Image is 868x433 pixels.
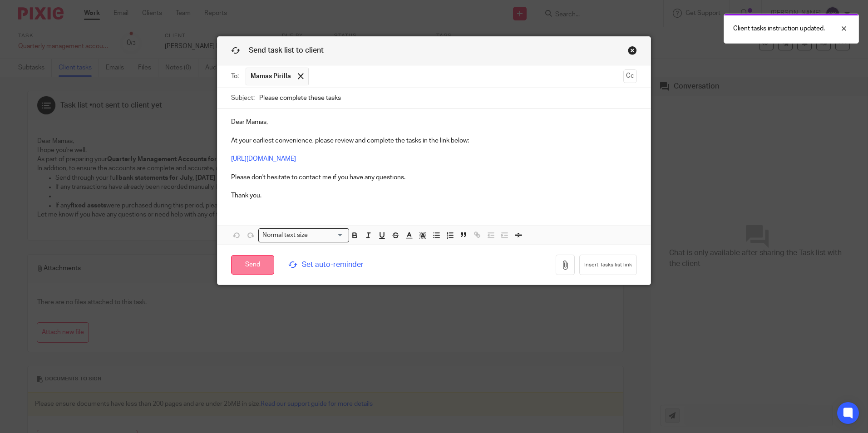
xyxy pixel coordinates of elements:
input: Send [231,255,274,275]
div: Search for option [258,228,349,242]
label: To: [231,72,241,81]
p: Client tasks instruction updated. [733,24,825,33]
span: Normal text size [261,231,310,240]
span: Mamas Pirilla [251,72,291,81]
a: [URL][DOMAIN_NAME] [231,156,296,162]
label: Subject: [231,93,255,103]
span: Set auto-reminder [288,260,412,270]
p: Dear Mamas, At your earliest convenience, please review and complete the tasks in the link below:... [231,118,637,200]
button: Insert Tasks list link [579,255,637,275]
span: Insert Tasks list link [584,261,632,269]
input: Search for option [311,231,344,240]
button: Cc [623,69,637,83]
